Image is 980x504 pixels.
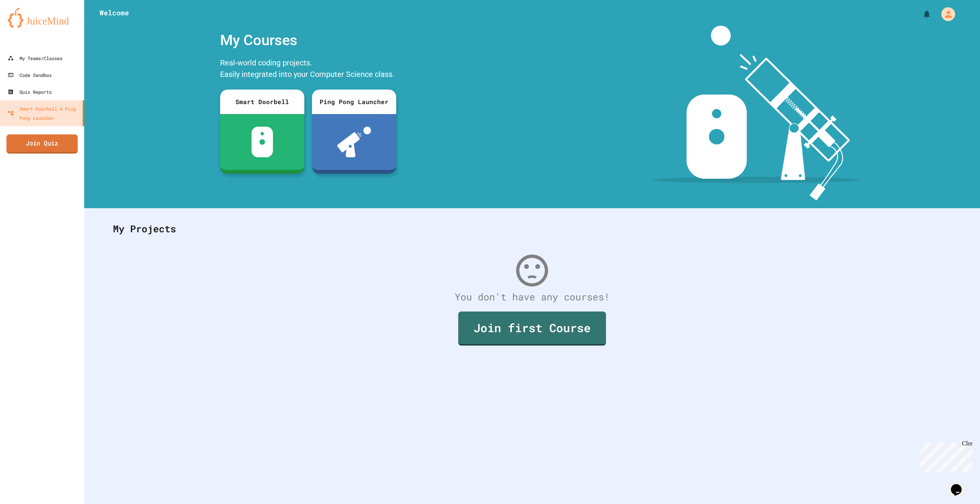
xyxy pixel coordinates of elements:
div: Smart Doorbell [220,90,304,114]
div: My Teams/Classes [8,54,62,63]
div: Chat with us now!Close [3,3,53,49]
a: Join Quiz [7,134,78,153]
div: Real-world coding projects. Easily integrated into your Computer Science class. [216,55,400,84]
img: ppl-with-ball.png [337,127,371,157]
div: Code Sandbox [8,70,52,80]
div: My Courses [216,26,400,55]
img: logo-orange.svg [8,8,77,28]
div: Quiz Reports [8,87,52,96]
div: You don't have any courses! [105,290,959,304]
div: My Account [933,5,957,23]
div: Ping Pong Launcher [312,90,396,114]
img: banner-image-my-projects.png [653,26,859,201]
div: My Notifications [908,8,933,21]
div: My Projects [105,214,959,244]
img: sdb-white.svg [252,127,273,157]
div: Smart Doorbell & Ping Pong Launcher [8,104,80,122]
iframe: chat widget [948,473,972,496]
a: Join first Course [458,312,606,346]
iframe: chat widget [916,440,972,473]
